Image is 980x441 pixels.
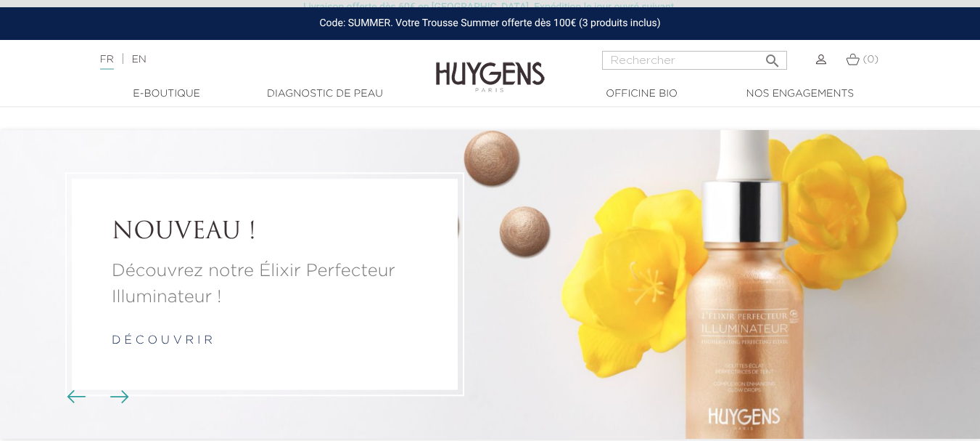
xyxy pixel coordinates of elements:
[759,46,786,66] button: 
[728,86,873,102] a: Nos engagements
[93,51,398,68] div: |
[252,86,398,102] a: Diagnostic de peau
[112,258,418,310] a: Découvrez notre Élixir Perfecteur Illuminateur !
[764,48,781,65] i: 
[862,54,878,65] span: (0)
[602,51,787,70] input: Rechercher
[112,219,418,247] a: NOUVEAU !
[569,86,715,102] a: Officine Bio
[73,386,120,408] div: Boutons du carrousel
[112,335,213,347] a: d é c o u v r i r
[100,54,114,70] a: FR
[94,86,239,102] a: E-Boutique
[131,54,146,65] a: EN
[436,39,545,94] img: Huygens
